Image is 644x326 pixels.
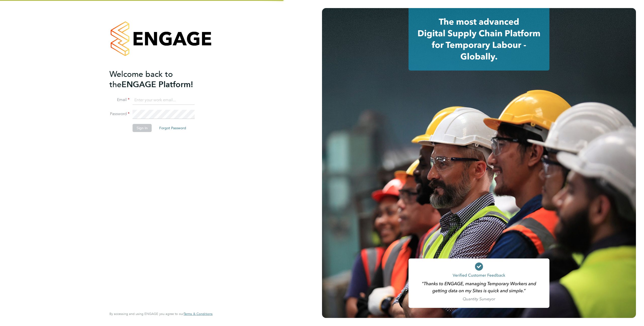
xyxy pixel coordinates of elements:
[133,124,152,132] button: Sign In
[184,312,213,316] a: Terms & Conditions
[109,111,130,117] label: Password
[109,97,130,103] label: Email
[109,69,173,89] span: Welcome back to the
[155,124,190,132] button: Forgot Password
[109,69,208,90] h2: ENGAGE Platform!
[133,96,195,105] input: Enter your work email...
[109,312,213,316] span: By accessing and using ENGAGE you agree to our
[184,312,213,316] span: Terms & Conditions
